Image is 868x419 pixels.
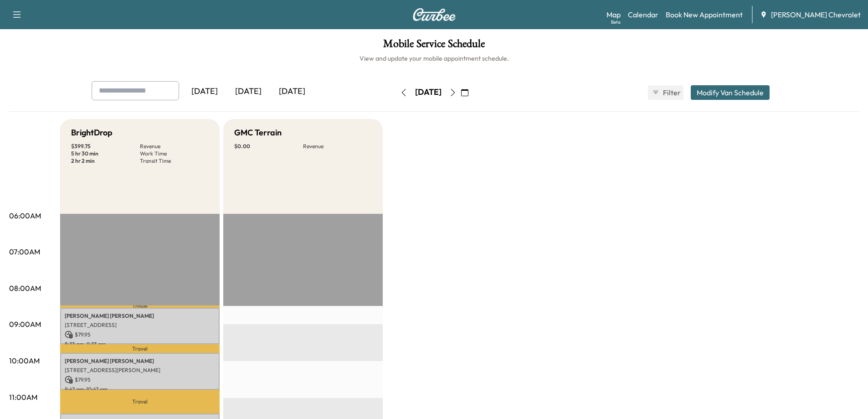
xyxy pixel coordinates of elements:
p: Travel [60,305,220,307]
p: Transit Time [140,157,209,165]
p: 08:00AM [9,283,41,294]
p: 2 hr 2 min [71,157,140,165]
p: Travel [60,390,220,414]
a: MapBeta [606,9,621,20]
p: Work Time [140,150,209,157]
p: $ 399.75 [71,143,140,150]
p: [STREET_ADDRESS][PERSON_NAME] [65,367,215,374]
button: Modify Van Schedule [691,85,770,100]
p: Revenue [140,143,209,150]
p: 09:00AM [9,319,41,330]
div: [DATE] [226,81,270,102]
p: 07:00AM [9,246,40,257]
p: $ 0.00 [234,143,303,150]
p: $ 79.95 [65,331,215,339]
p: 8:33 am - 9:33 am [65,341,215,348]
div: [DATE] [183,81,226,102]
h1: Mobile Service Schedule [9,38,859,54]
button: Filter [648,85,683,100]
span: Filter [663,87,679,98]
p: 06:00AM [9,210,41,221]
p: 11:00AM [9,392,37,403]
p: 9:47 am - 10:47 am [65,386,215,393]
span: [PERSON_NAME] Chevrolet [771,9,861,20]
p: Revenue [303,143,372,150]
p: [PERSON_NAME] [PERSON_NAME] [65,312,215,320]
a: Book New Appointment [666,9,743,20]
div: Beta [611,19,621,26]
h5: BrightDrop [71,126,113,139]
h6: View and update your mobile appointment schedule. [9,54,859,63]
div: [DATE] [415,87,442,98]
div: [DATE] [270,81,314,102]
a: Calendar [628,9,658,20]
p: $ 79.95 [65,376,215,384]
p: 10:00AM [9,355,40,366]
p: [STREET_ADDRESS] [65,321,215,329]
h5: GMC Terrain [234,126,282,139]
p: 5 hr 30 min [71,150,140,157]
p: Travel [60,344,220,353]
p: [PERSON_NAME] [PERSON_NAME] [65,357,215,365]
img: Curbee Logo [412,8,456,21]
